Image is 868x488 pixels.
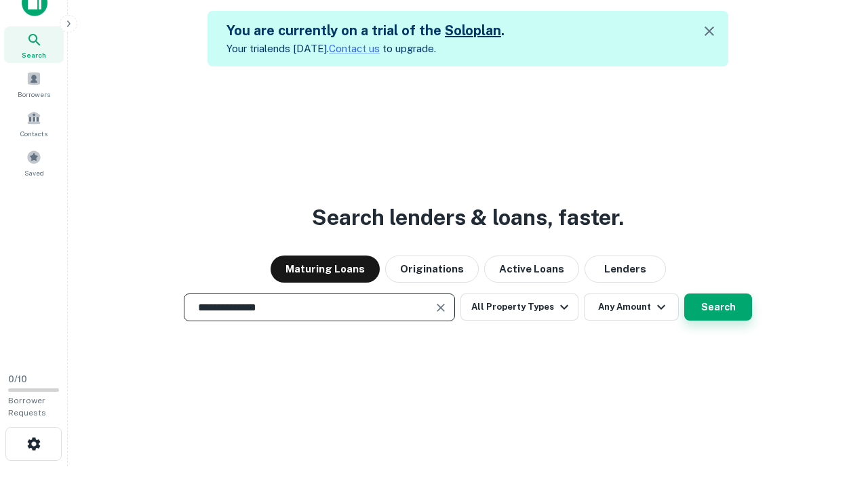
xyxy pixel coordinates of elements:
[271,256,380,283] button: Maturing Loans
[460,293,578,321] button: All Property Types
[584,293,679,321] button: Any Amount
[800,380,868,445] iframe: Chat Widget
[226,20,505,41] h5: You are currently on a trial of the .
[4,105,64,142] a: Contacts
[385,256,479,283] button: Originations
[226,41,505,57] p: Your trial ends [DATE]. to upgrade.
[4,26,64,63] a: Search
[24,167,44,178] span: Saved
[8,396,46,418] span: Borrower Requests
[431,298,450,317] button: Clear
[484,256,579,283] button: Active Loans
[4,66,64,102] a: Borrowers
[4,144,64,181] a: Saved
[8,374,27,384] span: 0 / 10
[20,128,47,139] span: Contacts
[684,293,752,321] button: Search
[329,43,380,54] a: Contact us
[312,201,624,234] h3: Search lenders & loans, faster.
[445,22,501,39] a: Soloplan
[22,49,46,60] span: Search
[585,256,666,283] button: Lenders
[18,89,50,100] span: Borrowers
